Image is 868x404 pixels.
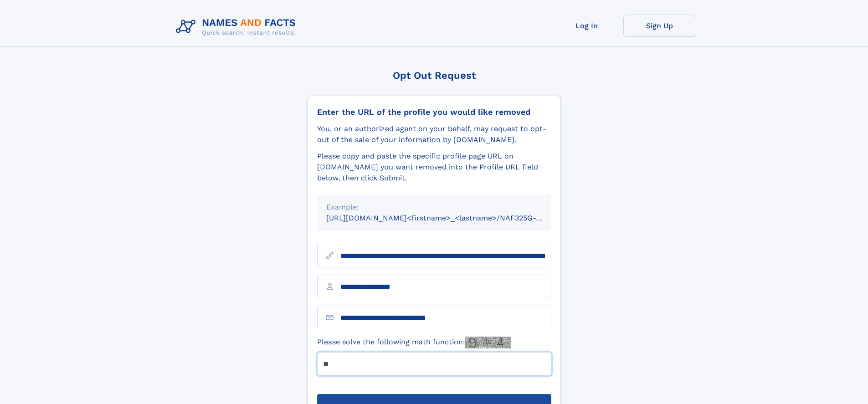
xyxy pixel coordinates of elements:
[317,123,551,145] div: You, or an authorized agent on your behalf, may request to opt-out of the sale of your informatio...
[317,337,511,348] label: Please solve the following math function:
[550,15,623,37] a: Log In
[326,202,542,213] div: Example:
[308,70,561,81] div: Opt Out Request
[317,151,551,184] div: Please copy and paste the specific profile page URL on [DOMAIN_NAME] you want removed into the Pr...
[172,15,303,39] img: Logo Names and Facts
[317,107,551,117] div: Enter the URL of the profile you would like removed
[326,214,569,222] small: [URL][DOMAIN_NAME]<firstname>_<lastname>/NAF325G-xxxxxxxx
[623,15,696,37] a: Sign Up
